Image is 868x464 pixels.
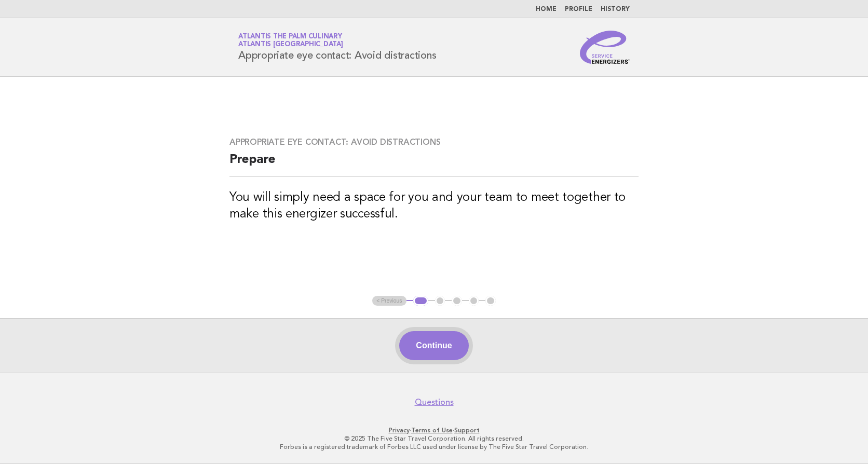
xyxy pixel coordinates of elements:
[238,34,436,61] h1: Appropriate eye contact: Avoid distractions
[411,427,453,434] a: Terms of Use
[580,31,630,64] img: Service Energizers
[601,6,630,12] a: History
[116,426,752,434] p: · ·
[238,42,343,48] span: Atlantis [GEOGRAPHIC_DATA]
[565,6,592,12] a: Profile
[389,427,410,434] a: Privacy
[229,189,639,223] h3: You will simply need a space for you and your team to meet together to make this energizer succes...
[413,296,428,306] button: 1
[399,331,468,360] button: Continue
[415,397,454,407] a: Questions
[238,33,343,48] a: Atlantis The Palm CulinaryAtlantis [GEOGRAPHIC_DATA]
[454,427,480,434] a: Support
[536,6,557,12] a: Home
[116,434,752,443] p: © 2025 The Five Star Travel Corporation. All rights reserved.
[229,137,639,147] h3: Appropriate eye contact: Avoid distractions
[116,443,752,451] p: Forbes is a registered trademark of Forbes LLC used under license by The Five Star Travel Corpora...
[229,152,639,177] h2: Prepare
